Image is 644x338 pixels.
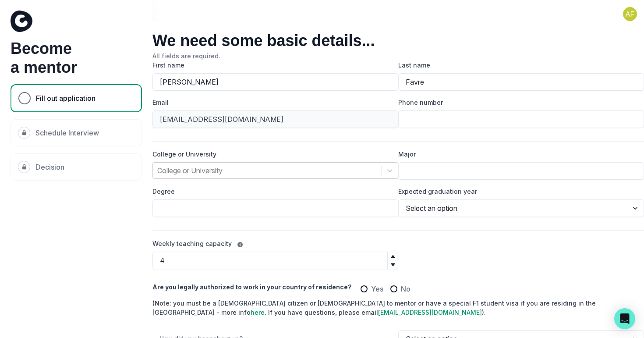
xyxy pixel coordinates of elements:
p: Schedule Interview [35,128,99,138]
a: here [251,309,265,316]
img: Curious Cardinals Logo [11,11,32,32]
div: Decision [11,153,142,181]
p: All fields are required. [152,51,644,60]
p: Decision [35,162,64,172]
button: profile picture [616,7,644,21]
label: Phone number [398,98,639,107]
h1: Become a mentor [11,39,142,77]
div: Fill out application [11,84,142,112]
span: No [401,284,410,294]
span: Yes [371,284,383,294]
div: Schedule Interview [11,119,142,146]
p: Fill out application [36,93,96,103]
label: College or University [152,149,393,159]
label: Weekly teaching capacity [152,239,232,248]
a: [EMAIL_ADDRESS][DOMAIN_NAME] [378,309,482,316]
div: (Note: you must be a [DEMOGRAPHIC_DATA] citizen or [DEMOGRAPHIC_DATA] to mentor or have a special... [152,299,644,317]
label: Email [152,98,393,107]
label: Major [398,149,639,159]
label: First name [152,60,393,70]
h2: We need some basic details... [152,32,644,50]
label: Degree [152,187,393,196]
label: Are you legally authorized to work in your country of residence? [152,282,352,292]
div: Open Intercom Messenger [614,308,635,329]
label: Expected graduation year [398,187,639,196]
label: Last name [398,60,639,70]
